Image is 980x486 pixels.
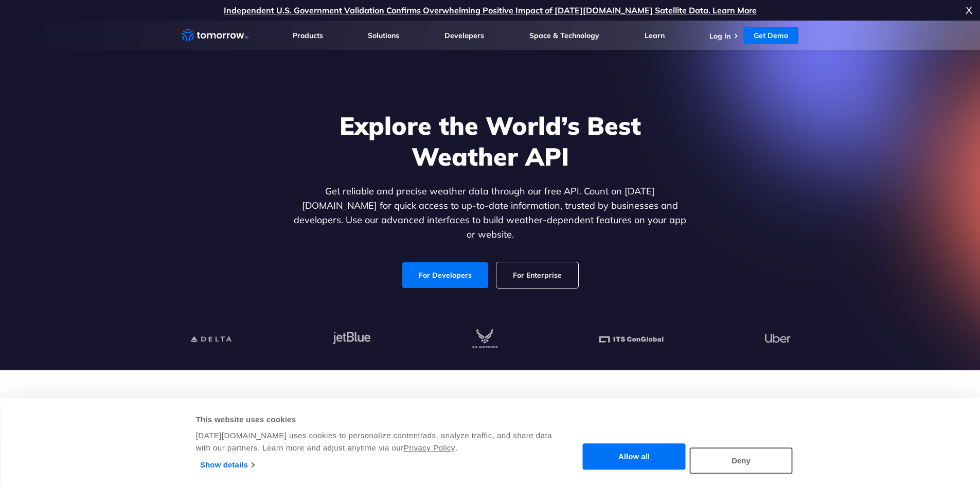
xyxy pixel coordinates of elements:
div: This website uses cookies [196,413,554,426]
button: Allow all [583,444,686,470]
a: Independent U.S. Government Validation Confirms Overwhelming Positive Impact of [DATE][DOMAIN_NAM... [224,5,757,15]
div: [DATE][DOMAIN_NAME] uses cookies to personalize content/ads, analyze traffic, and share data with... [196,429,554,454]
a: Space & Technology [529,31,599,40]
a: Developers [444,31,484,40]
h1: Explore the World’s Best Weather API [292,110,689,172]
a: Get Demo [743,27,798,44]
p: Get reliable and precise weather data through our free API. Count on [DATE][DOMAIN_NAME] for quic... [292,184,689,242]
a: Solutions [368,31,399,40]
a: Learn [645,31,665,40]
button: Deny [690,447,793,474]
a: Log In [709,31,730,41]
a: Home link [182,28,248,43]
a: Privacy Policy [404,443,455,452]
a: Show details [200,457,254,473]
a: For Enterprise [496,262,578,288]
a: For Developers [402,262,488,288]
a: Products [293,31,323,40]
